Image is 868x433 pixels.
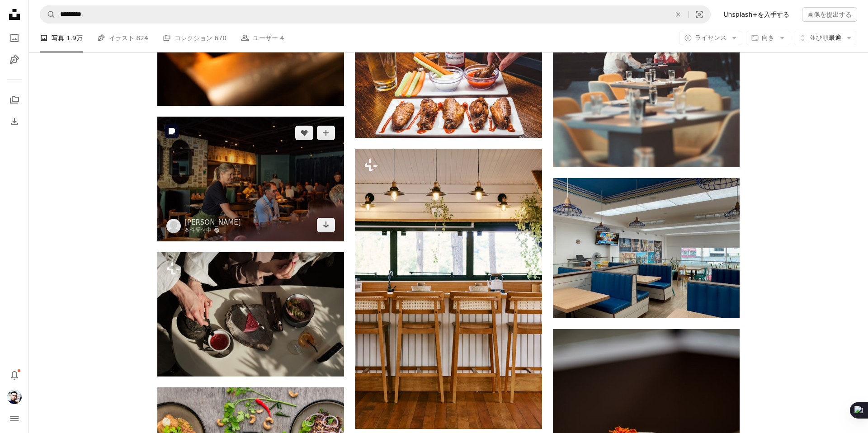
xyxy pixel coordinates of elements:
button: プロフィール [5,388,24,406]
a: ダウンロード履歴 [5,113,24,131]
button: Unsplashで検索する [40,6,56,23]
a: 食べ物のボウルとティーポットをトッピングしたテーブル [157,310,344,318]
a: 白い陶器の皿に焼肉 [355,71,542,80]
button: コレクションに追加する [317,126,335,140]
a: コレクション 670 [163,24,226,52]
button: 並び順最適 [794,31,857,45]
span: 824 [136,33,148,43]
span: 670 [214,33,226,43]
button: メニュー [5,409,24,428]
button: ライセンス [679,31,742,45]
img: ユーザーDu Shangのアバター [7,390,22,404]
a: イラスト [5,51,24,69]
span: 並び順 [810,34,829,41]
img: Negley Stockmanのプロフィールを見る [166,219,181,233]
button: ビジュアル検索 [689,6,710,23]
span: 向き [762,34,774,41]
a: ユーザー 4 [241,24,284,52]
a: 木製の床の上に隣り合った椅子の列 [355,285,542,293]
form: サイト内でビジュアルを探す [40,5,711,24]
img: 食べ物のボウルとティーポットをトッピングしたテーブル [157,252,344,377]
a: ダウンロード [317,218,335,232]
img: 白い陶器の皿に焼肉 [355,14,542,138]
a: イラスト 824 [97,24,148,52]
a: Unsplash+を入手する [718,7,795,22]
img: 木製の床の上に隣り合った椅子の列 [355,149,542,429]
button: 全てクリア [668,6,688,23]
a: [PERSON_NAME] [184,218,241,227]
button: 向き [746,31,790,45]
a: 青いブースと木製のテーブルのあるレストラン [553,244,740,252]
a: 案件受付中 [184,227,241,234]
img: 青いブースと木製のテーブルのあるレストラン [553,178,740,318]
img: レストランのテーブルに座っている人々のグループ [157,117,344,241]
span: ライセンス [695,34,726,41]
a: 写真 [5,29,24,47]
button: 画像を提出する [802,7,857,22]
a: レストランのテーブルに座っている人々のグループ [157,174,344,183]
span: 4 [280,33,284,43]
a: ホーム — Unsplash [5,5,24,25]
button: 通知 [5,366,24,384]
button: いいね！ [295,126,313,140]
a: コレクション [5,91,24,109]
span: 最適 [810,33,841,42]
